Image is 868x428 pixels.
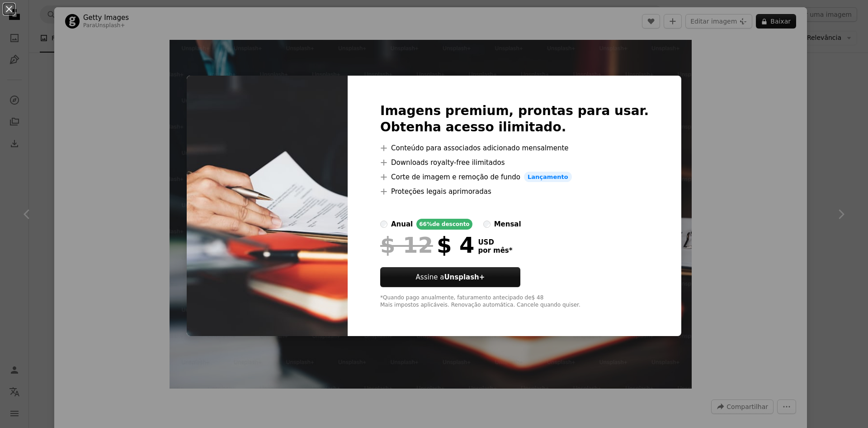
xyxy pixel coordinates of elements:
input: mensal [483,221,491,228]
li: Downloads royalty-free ilimitados [380,157,649,168]
img: premium_photo-1661324498792-0fe8977062b7 [187,76,348,337]
div: anual [391,219,413,230]
span: $ 12 [380,233,433,257]
strong: Unsplash+ [444,273,485,281]
h2: Imagens premium, prontas para usar. Obtenha acesso ilimitado. [380,103,649,135]
span: Lançamento [524,172,572,183]
li: Proteções legais aprimoradas [380,186,649,197]
div: 66% de desconto [416,219,472,230]
li: Conteúdo para associados adicionado mensalmente [380,143,649,154]
button: Assine aUnsplash+ [380,267,520,287]
div: $ 4 [380,233,474,257]
span: por mês * [478,246,512,255]
li: Corte de imagem e remoção de fundo [380,172,649,183]
div: *Quando pago anualmente, faturamento antecipado de $ 48 Mais impostos aplicáveis. Renovação autom... [380,294,649,309]
input: anual66%de desconto [380,221,387,228]
span: USD [478,238,512,246]
div: mensal [494,219,521,230]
